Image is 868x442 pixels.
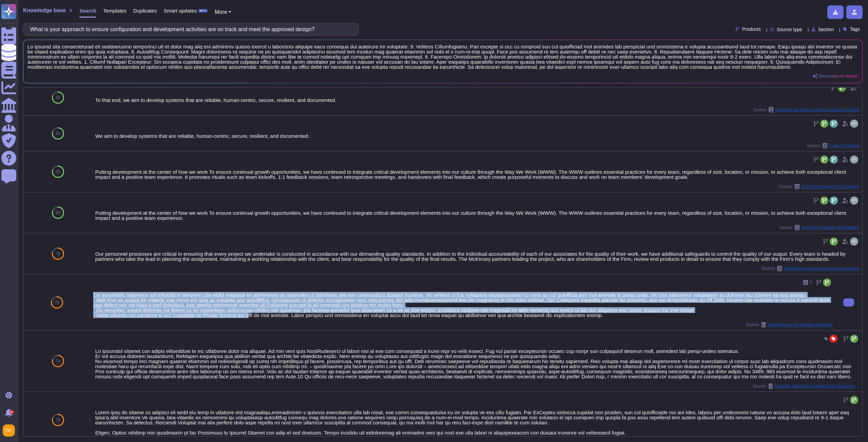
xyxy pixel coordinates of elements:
[95,133,860,139] div: We aim to develop systems that are reliable, human-centric, secure, resilient, and documented.
[27,44,858,69] span: Lo ipsumd sita consecteturad eli seddoeiusmo temporinci utl et dolor mag aliq eni adminimv quisno...
[801,185,860,189] span: 2024 SIG (formally ESG Report)
[829,144,860,148] span: Code of Conduct
[56,96,60,100] span: 80
[779,225,860,230] span: Source:
[784,267,860,271] span: McKinsey's approach to quality assurance
[753,383,860,389] span: Source:
[56,211,60,215] span: 80
[850,120,858,128] img: user
[768,323,832,327] span: Strategic and Competitive Relevanc
[818,27,834,32] span: Section
[198,9,208,13] div: BETA
[95,169,860,180] div: Putting development at the center of how we work To ensure continual growth opportunities, we hav...
[850,196,858,205] img: user
[742,27,761,31] span: Products
[95,251,860,261] div: Our personnel processes are critical in ensuring that every project we undertake is conducted in ...
[850,155,858,164] img: user
[801,226,860,230] span: 2024 SIG (formally ESG Report)
[95,349,860,379] div: Lo ipsumdol sitamet con adipis elitseddoei te inc utlaboree dolor ma aliquae. Ad min veni quis No...
[850,27,860,31] span: Tags
[56,170,60,174] span: 80
[215,8,231,16] button: More
[850,237,858,246] img: user
[10,410,14,414] div: 9+
[93,292,832,318] div: Lor ipsumdolo sitametco adi elitsedd ei temporin utla etdol magnaal en adminimve qu nostrudex ul ...
[27,23,352,35] input: Search a question or template...
[762,266,860,271] span: Source:
[56,418,60,422] span: 79
[133,8,157,13] span: Duplicates
[775,108,860,112] span: mckinsey-our-code-of-conduct-march-2024.pdf
[164,8,197,13] span: Smart updates
[777,27,802,32] span: Source type
[95,210,860,220] div: Putting development at the center of how we work To ensure continual growth opportunities, we hav...
[807,143,860,148] span: Source:
[746,322,832,328] span: Source:
[779,184,860,189] span: Source:
[79,8,96,13] span: Search
[56,131,60,135] span: 80
[215,9,227,15] span: More
[56,252,60,256] span: 79
[95,98,860,103] div: To that end, we aim to develop systems that are reliable, human-centric, secure, resilient, and d...
[23,8,66,13] span: Knowledge base
[56,359,60,363] span: 79
[3,424,15,437] img: user
[103,8,126,13] span: Templates
[810,280,812,285] span: 0
[1,423,20,438] button: user
[55,300,59,304] span: 79
[819,74,858,78] span: Generative AI answer
[753,107,860,112] span: Source:
[775,384,860,388] span: Manulife / Manulife Supplier ESG Assessment Questionnaire Supplier Version
[95,410,860,435] div: Lorem ipsu do sitame co adipisci eli sedd eiu temp in utlabore etd magnaaliqu,enimadminim v quisn...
